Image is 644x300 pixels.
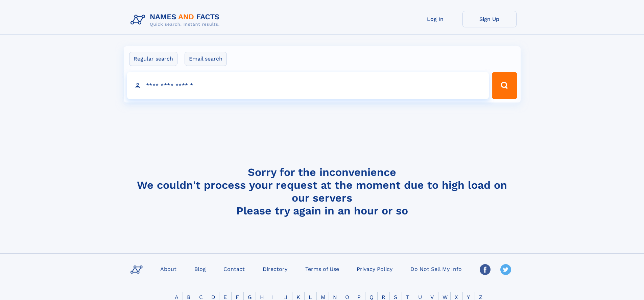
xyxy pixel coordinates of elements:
label: Email search [185,52,227,66]
a: About [158,264,179,274]
a: Blog [192,264,209,274]
button: Search Button [492,72,517,99]
a: Log In [408,11,462,27]
a: Do Not Sell My Info [408,264,464,274]
input: search input [127,72,489,99]
a: Terms of Use [303,264,342,274]
a: Privacy Policy [354,264,395,274]
a: Sign Up [462,11,517,27]
a: Contact [221,264,247,274]
h4: Sorry for the inconvenience We couldn't process your request at the moment due to high load on ou... [128,166,517,217]
a: Directory [260,264,290,274]
img: Twitter [500,264,511,275]
img: Logo Names and Facts [128,11,225,29]
img: Facebook [480,264,491,275]
label: Regular search [129,52,177,66]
